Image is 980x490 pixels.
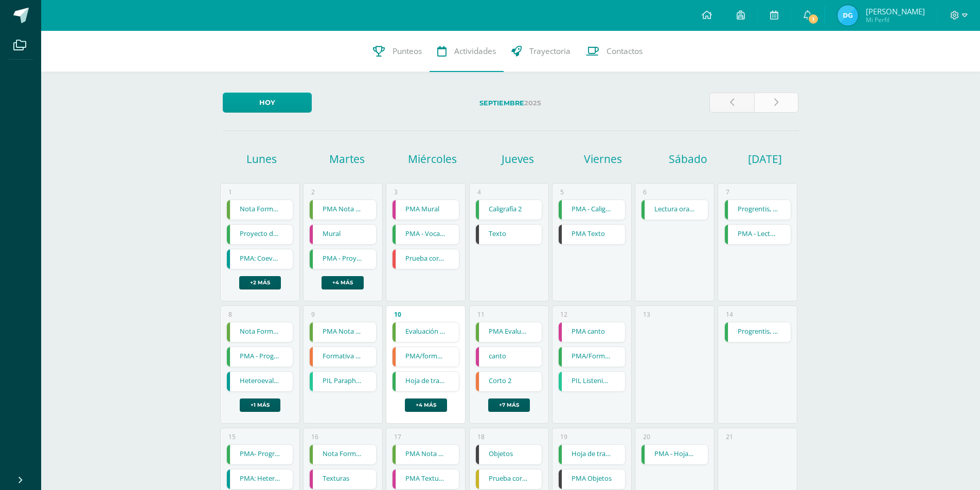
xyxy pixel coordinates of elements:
[365,31,430,72] a: Punteos
[475,224,543,245] div: Texto | Tarea
[725,322,791,342] a: Progrentis, Unidad 20
[866,6,925,16] span: [PERSON_NAME]
[227,249,293,269] a: PMA: Coevaluación
[309,347,377,367] div: Formativa 2/ periodos preclásico, clásico y posclásico de la civilización maya | Tarea
[643,432,650,441] div: 20
[309,371,377,392] div: PIL Paraphrasing | Tarea
[724,224,792,245] div: PMA - Lectura oral 1 | Tarea
[391,152,473,166] h1: Miércoles
[310,445,376,464] a: Nota Formativa 6 Realización de ejercicios para aprender servicio por abajo
[488,398,530,412] a: +7 más
[504,31,578,72] a: Trayectoria
[311,188,315,196] div: 2
[311,432,318,441] div: 16
[394,310,401,319] div: 10
[320,93,701,114] label: 2025
[306,152,388,166] h1: Martes
[726,188,729,196] div: 7
[322,276,364,289] a: +4 más
[476,445,542,464] a: Objetos
[559,469,625,489] a: PMA Objetos
[475,444,543,465] div: Objetos | Tarea
[647,152,729,166] h1: Sábado
[310,249,376,269] a: PMA - Proyecto de Lectura 1
[559,200,625,220] a: PMA - Caligrafía 2
[310,225,376,244] a: Mural
[392,469,459,489] div: PMA Texturas | Tarea
[393,322,459,342] a: Evaluación Formativa
[641,444,708,465] div: PMA - Hoja de trabajo 3 | Tarea
[227,372,293,391] a: Heteroevaluación
[559,347,625,367] a: PMA/Formativa 2
[560,432,567,441] div: 19
[748,152,761,166] h1: [DATE]
[239,276,281,289] a: +2 más
[310,322,376,342] a: PMA Nota Formativa 5
[643,188,647,196] div: 6
[405,398,447,412] a: +4 más
[228,310,232,319] div: 8
[226,371,294,392] div: Heteroevaluación | Tarea
[558,444,626,465] div: Hoja de trabajo 3 | Tarea
[309,469,377,489] div: Texturas | Tarea
[309,224,377,245] div: Mural | Tarea
[558,224,626,245] div: PMA Texto | Tarea
[311,310,315,319] div: 9
[476,225,542,244] a: Texto
[558,469,626,489] div: PMA Objetos | Tarea
[725,225,791,244] a: PMA - Lectura oral 1
[309,444,377,465] div: Nota Formativa 6 Realización de ejercicios para aprender servicio por abajo | Tarea
[560,188,564,196] div: 5
[310,372,376,391] a: PIL Paraphrasing
[558,371,626,392] div: PIL Listening page 94 | Tarea
[227,225,293,244] a: Proyecto de lectura 1
[310,347,376,367] a: Formativa 2/ periodos preclásico, clásico y posclásico de la civilización maya
[226,347,294,367] div: PMA - Progrentis, Unidad 19 | Tarea
[475,322,543,342] div: PMA Evaluación Formativa | Tarea
[726,432,733,441] div: 21
[477,310,485,319] div: 11
[808,13,819,25] span: 1
[227,469,293,489] a: PMA: Heteroevaluación
[394,432,401,441] div: 17
[726,310,733,319] div: 14
[226,224,294,245] div: Proyecto de lectura 1 | Tarea
[529,46,571,57] span: Trayectoria
[477,188,481,196] div: 4
[578,31,650,72] a: Contactos
[475,347,543,367] div: canto | Tarea
[724,322,792,342] div: Progrentis, Unidad 20 | Tarea
[392,371,459,392] div: Hoja de trabajo 2 | Tarea
[476,152,559,166] h1: Jueves
[393,372,459,391] a: Hoja de trabajo 2
[226,249,294,269] div: PMA: Coevaluación | Tarea
[393,46,422,57] span: Punteos
[559,225,625,244] a: PMA Texto
[309,249,377,269] div: PMA - Proyecto de Lectura 1 | Tarea
[310,200,376,220] a: PMA Nota Formativa 4
[641,199,708,220] div: Lectura oral 1 | Tarea
[475,199,543,220] div: Caligrafía 2 | Tarea
[838,5,858,26] img: 13172efc1a6e7b10f9030bb458c0a11b.png
[562,152,644,166] h1: Viernes
[559,445,625,464] a: Hoja de trabajo 3
[477,432,485,441] div: 18
[392,249,459,269] div: Prueba corta No. 1 Sumas/ restas/ multiplicaciones | Tarea
[309,199,377,220] div: PMA Nota Formativa 4 | Tarea
[454,46,496,57] span: Actividades
[226,322,294,342] div: Nota Formativa 5 Ejercitación de la recepción, con una correcta colocación del cuerpo, brazos y m...
[724,199,792,220] div: Progrentis, Unidad 19 | Tarea
[228,432,236,441] div: 15
[309,322,377,342] div: PMA Nota Formativa 5 | Tarea
[392,322,459,342] div: Evaluación Formativa | Tarea
[476,322,542,342] a: PMA Evaluación Formativa
[227,347,293,367] a: PMA - Progrentis, Unidad 19
[393,249,459,269] a: Prueba corta No. 1 Sumas/ restas/ multiplicaciones
[430,31,504,72] a: Actividades
[558,347,626,367] div: PMA/Formativa 2 | Tarea
[866,15,925,24] span: Mi Perfil
[393,445,459,464] a: PMA Nota Formativa 6
[393,225,459,244] a: PMA - Vocabulario 1
[475,469,543,489] div: Prueba corta 2 El Universo | Tarea
[643,310,650,319] div: 13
